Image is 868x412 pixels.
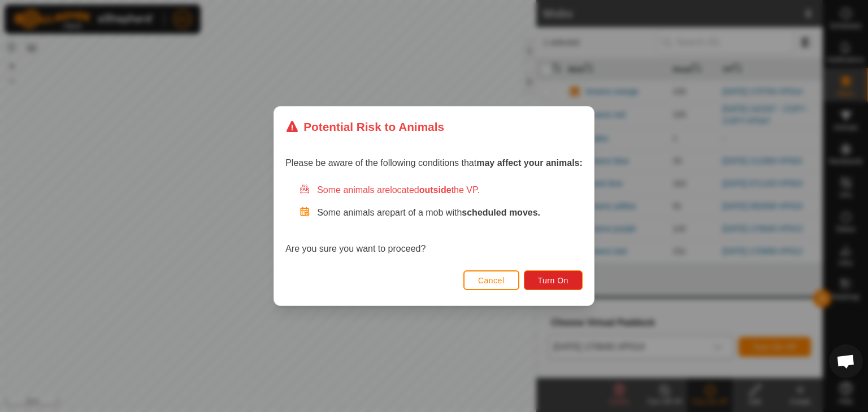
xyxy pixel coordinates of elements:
[299,183,583,197] div: Some animals are
[285,118,444,135] div: Potential Risk to Animals
[285,183,583,256] div: Are you sure you want to proceed?
[419,185,452,195] strong: outside
[478,276,505,285] span: Cancel
[462,208,540,217] strong: scheduled moves.
[524,270,583,290] button: Turn On
[463,270,519,290] button: Cancel
[476,158,583,168] strong: may affect your animals:
[285,158,583,168] span: Please be aware of the following conditions that
[538,276,568,285] span: Turn On
[317,206,583,220] p: Some animals are
[829,344,863,378] a: Open chat
[390,208,540,217] span: part of a mob with
[390,185,480,195] span: located the VP.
